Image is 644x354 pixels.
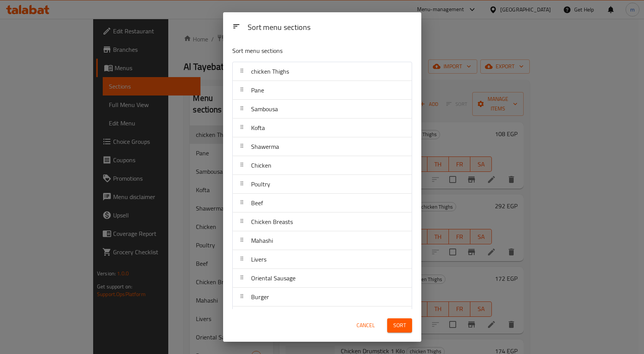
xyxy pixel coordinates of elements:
span: Sort [393,321,406,330]
span: Shawerma [251,141,279,152]
span: Beef [251,197,263,209]
div: Oriental Sausage [233,269,412,288]
div: chicken Thighs [233,62,412,81]
div: Livers [233,250,412,269]
span: Burger [251,291,269,303]
span: Oriental Sausage [251,272,296,284]
div: Sort menu sections [245,19,415,36]
div: Chicken [233,156,412,175]
span: Cancel [356,321,375,330]
span: Mahashi [251,235,273,246]
div: Burger [233,288,412,306]
p: Sort menu sections [232,46,375,56]
span: chicken Thighs [251,66,289,77]
span: Kofta [251,122,265,133]
div: Pane [233,81,412,100]
div: Kofta [233,119,412,137]
div: Poultry [233,175,412,194]
span: Pane [251,84,264,96]
span: Chicken [251,160,271,171]
span: Chicken Breasts [251,216,293,227]
div: Chicken Breasts [233,212,412,231]
div: Beef [233,194,412,212]
span: Livers [251,254,266,265]
div: Mahashi [233,231,412,250]
div: Sambousa [233,100,412,119]
button: Cancel [353,318,378,333]
div: Hawawshi [233,306,412,325]
button: Sort [387,318,412,333]
div: Shawerma [233,137,412,156]
span: Sambousa [251,103,278,115]
span: Poultry [251,178,270,190]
